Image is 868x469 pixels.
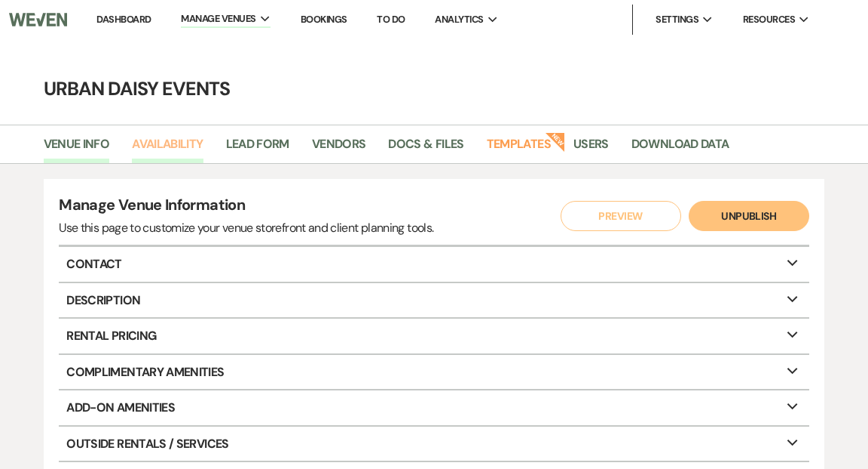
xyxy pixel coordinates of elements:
a: To Do [377,13,405,26]
a: Vendors [312,134,366,163]
a: Lead Form [226,134,289,163]
a: Download Data [631,134,729,163]
span: Manage Venues [181,11,255,26]
strong: New [545,131,566,152]
a: Docs & Files [388,134,463,163]
p: Description [59,283,808,318]
span: Resources [743,12,795,27]
img: Weven Logo [9,4,67,35]
span: Settings [656,12,698,27]
a: Users [573,134,609,163]
a: Preview [557,201,677,231]
h4: Manage Venue Information [59,194,433,219]
div: Use this page to customize your venue storefront and client planning tools. [59,219,433,237]
button: Preview [561,201,681,231]
p: Rental Pricing [59,319,808,353]
span: Analytics [435,12,483,27]
p: Complimentary Amenities [59,355,808,390]
button: Unpublish [689,201,809,231]
p: Outside Rentals / Services [59,427,808,461]
p: Contact [59,247,808,282]
a: Dashboard [96,13,151,26]
a: Availability [132,134,203,163]
a: Venue Info [44,134,110,163]
a: Templates [487,134,551,163]
p: Add-On Amenities [59,390,808,425]
a: Bookings [301,13,347,26]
